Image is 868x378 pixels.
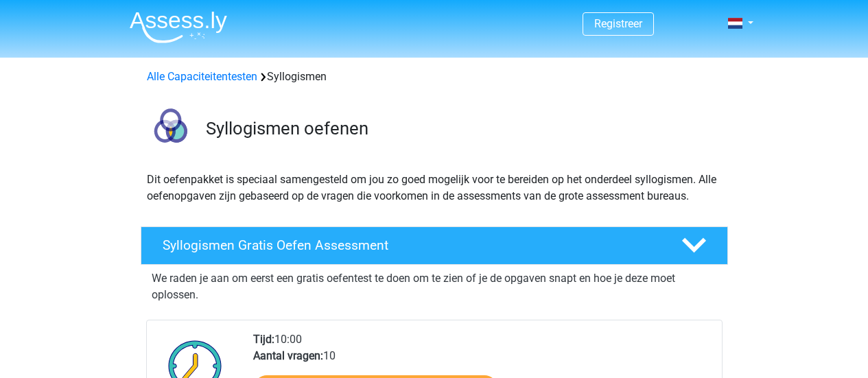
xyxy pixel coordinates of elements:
[141,102,200,160] img: syllogismen
[163,237,659,253] h4: Syllogismen Gratis Oefen Assessment
[135,226,734,265] a: Syllogismen Gratis Oefen Assessment
[152,270,717,303] p: We raden je aan om eerst een gratis oefentest te doen om te zien of je de opgaven snapt en hoe je...
[253,349,323,362] b: Aantal vragen:
[206,118,717,139] h3: Syllogismen oefenen
[253,333,274,346] b: Tijd:
[594,17,642,30] a: Registreer
[130,11,227,43] img: Assessly
[141,69,727,85] div: Syllogismen
[147,70,257,83] a: Alle Capaciteitentesten
[147,172,722,204] p: Dit oefenpakket is speciaal samengesteld om jou zo goed mogelijk voor te bereiden op het onderdee...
